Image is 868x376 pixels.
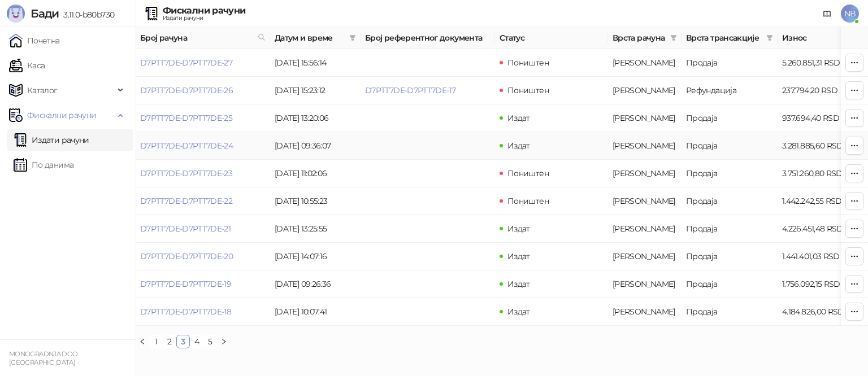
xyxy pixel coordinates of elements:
[778,160,857,187] td: 3.751.260,80 RSD
[140,85,233,95] a: D7PTT7DE-D7PTT7DE-26
[507,168,549,178] span: Поништен
[608,270,682,298] td: Аванс
[136,243,270,270] td: D7PTT7DE-D7PTT7DE-20
[682,215,778,243] td: Продаја
[190,335,203,348] li: 4
[217,335,231,348] li: Следећа страна
[9,29,60,52] a: Почетна
[608,243,682,270] td: Аванс
[136,298,270,326] td: D7PTT7DE-D7PTT7DE-18
[608,160,682,187] td: Аванс
[668,29,679,46] span: filter
[204,335,216,348] a: 5
[782,32,841,44] span: Износ
[682,298,778,326] td: Продаја
[136,270,270,298] td: D7PTT7DE-D7PTT7DE-19
[140,196,232,206] a: D7PTT7DE-D7PTT7DE-22
[140,279,231,289] a: D7PTT7DE-D7PTT7DE-19
[275,32,345,44] span: Датум и време
[14,154,73,176] a: По данима
[136,27,270,49] th: Број рачуна
[507,85,549,95] span: Поништен
[766,34,773,41] span: filter
[349,34,356,41] span: filter
[507,251,530,261] span: Издат
[139,338,146,345] span: left
[163,15,245,21] div: Издати рачуни
[270,243,361,270] td: [DATE] 14:07:16
[270,187,361,215] td: [DATE] 10:55:23
[9,350,77,366] small: MONOGRADNJA DOO [GEOGRAPHIC_DATA]
[778,104,857,132] td: 937.694,40 RSD
[217,335,231,348] button: right
[682,132,778,160] td: Продаја
[140,251,233,261] a: D7PTT7DE-D7PTT7DE-20
[841,5,859,23] span: NB
[203,335,217,348] li: 5
[7,5,25,23] img: Logo
[149,335,163,348] li: 1
[347,29,358,46] span: filter
[270,270,361,298] td: [DATE] 09:26:36
[270,77,361,104] td: [DATE] 15:23:12
[136,49,270,77] td: D7PTT7DE-D7PTT7DE-27
[778,215,857,243] td: 4.226.451,48 RSD
[507,141,530,151] span: Издат
[682,104,778,132] td: Продаја
[361,27,495,49] th: Број референтног документа
[778,298,857,326] td: 4.184.826,00 RSD
[136,77,270,104] td: D7PTT7DE-D7PTT7DE-26
[176,335,190,348] li: 3
[507,224,530,234] span: Издат
[136,132,270,160] td: D7PTT7DE-D7PTT7DE-24
[608,27,682,49] th: Врста рачуна
[778,187,857,215] td: 1.442.242,55 RSD
[507,58,549,68] span: Поништен
[682,77,778,104] td: Рефундација
[365,85,455,95] a: D7PTT7DE-D7PTT7DE-17
[270,104,361,132] td: [DATE] 13:20:06
[778,243,857,270] td: 1.441.401,03 RSD
[608,104,682,132] td: Аванс
[613,32,666,44] span: Врста рачуна
[140,32,253,44] span: Број рачуна
[136,335,149,348] button: left
[140,58,232,68] a: D7PTT7DE-D7PTT7DE-27
[27,104,96,126] span: Фискални рачуни
[163,335,176,348] a: 2
[270,160,361,187] td: [DATE] 11:02:06
[682,270,778,298] td: Продаја
[670,34,677,41] span: filter
[140,141,233,151] a: D7PTT7DE-D7PTT7DE-24
[764,29,775,46] span: filter
[270,49,361,77] td: [DATE] 15:56:14
[778,270,857,298] td: 1.756.092,15 RSD
[778,77,857,104] td: 237.794,20 RSD
[682,160,778,187] td: Продаја
[608,132,682,160] td: Аванс
[177,335,189,348] a: 3
[14,129,89,151] a: Издати рачуни
[608,77,682,104] td: Аванс
[608,215,682,243] td: Аванс
[140,113,232,123] a: D7PTT7DE-D7PTT7DE-25
[59,10,114,20] span: 3.11.0-b80b730
[136,104,270,132] td: D7PTT7DE-D7PTT7DE-25
[608,187,682,215] td: Аванс
[682,27,778,49] th: Врста трансакције
[608,298,682,326] td: Аванс
[27,79,58,102] span: Каталог
[778,49,857,77] td: 5.260.851,31 RSD
[686,32,762,44] span: Врста трансакције
[507,196,549,206] span: Поништен
[163,6,245,15] div: Фискални рачуни
[136,215,270,243] td: D7PTT7DE-D7PTT7DE-21
[270,298,361,326] td: [DATE] 10:07:41
[682,243,778,270] td: Продаја
[140,224,231,234] a: D7PTT7DE-D7PTT7DE-21
[136,335,149,348] li: Претходна страна
[507,307,530,317] span: Издат
[150,335,162,348] a: 1
[163,335,176,348] li: 2
[507,113,530,123] span: Издат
